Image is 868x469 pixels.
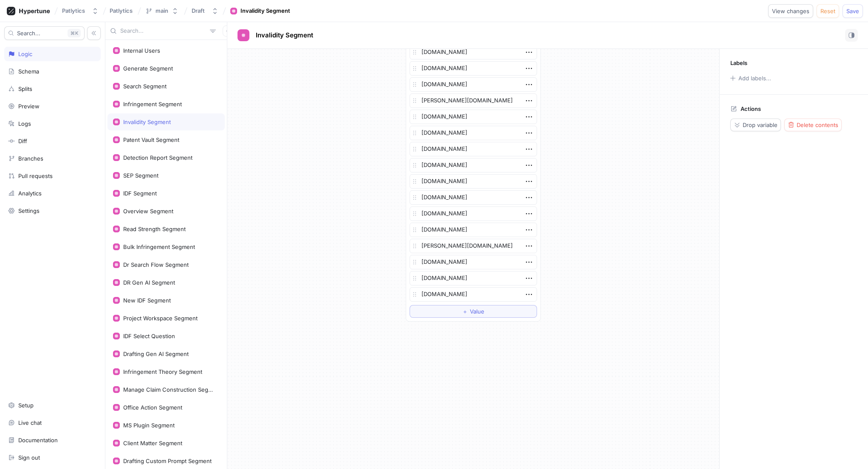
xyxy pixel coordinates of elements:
[18,51,32,57] div: Logic
[123,101,182,107] div: Infringement Segment
[142,4,182,18] button: main
[817,4,839,18] button: Reset
[18,120,31,127] div: Logs
[820,8,835,14] span: Reset
[123,47,160,54] div: Internal Users
[410,45,537,59] textarea: [DOMAIN_NAME]
[730,119,781,131] button: Drop variable
[18,190,42,197] div: Analytics
[123,154,192,161] div: Detection Report Segment
[156,7,168,14] div: main
[123,243,195,250] div: Bulk Infringement Segment
[123,386,216,393] div: Manage Claim Construction Segment
[123,440,182,446] div: Client Matter Segment
[123,208,173,215] div: Overview Segment
[410,287,537,302] textarea: [DOMAIN_NAME]
[62,7,85,14] div: Patlytics
[123,350,189,357] div: Drafting Gen AI Segment
[741,105,761,112] p: Actions
[18,138,27,144] div: Diff
[410,190,537,205] textarea: [DOMAIN_NAME]
[18,419,42,426] div: Live chat
[410,305,537,318] button: ＋Value
[410,77,537,92] textarea: [DOMAIN_NAME]
[410,174,537,189] textarea: [DOMAIN_NAME]
[18,85,32,92] div: Splits
[410,223,537,237] textarea: [DOMAIN_NAME]
[18,207,40,214] div: Settings
[4,26,85,40] button: Search...K
[843,4,863,18] button: Save
[110,8,133,14] span: Patlytics
[410,271,537,285] textarea: [DOMAIN_NAME]
[188,4,222,18] button: Draft
[17,31,40,36] span: Search...
[123,333,175,339] div: IDF Select Question
[846,8,859,14] span: Save
[18,454,40,461] div: Sign out
[123,404,182,411] div: Office Action Segment
[797,122,838,127] span: Delete contents
[256,32,313,39] span: Invalidity Segment
[123,458,212,464] div: Drafting Custom Prompt Segment
[462,309,468,314] span: ＋
[123,83,167,90] div: Search Segment
[727,73,773,84] button: Add labels...
[123,368,202,375] div: Infringement Theory Segment
[4,433,101,447] a: Documentation
[18,402,34,409] div: Setup
[123,172,158,179] div: SEP Segment
[123,315,198,322] div: Project Workspace Segment
[192,7,205,14] div: Draft
[68,29,81,37] div: K
[410,239,537,253] textarea: [PERSON_NAME][DOMAIN_NAME]
[410,61,537,76] textarea: [DOMAIN_NAME]
[772,8,809,14] span: View changes
[410,142,537,156] textarea: [DOMAIN_NAME]
[123,190,157,197] div: IDF Segment
[410,93,537,108] textarea: [PERSON_NAME][DOMAIN_NAME]
[470,309,484,314] span: Value
[410,206,537,221] textarea: [DOMAIN_NAME]
[738,76,771,81] div: Add labels...
[18,437,58,444] div: Documentation
[768,4,813,18] button: View changes
[123,65,173,72] div: Generate Segment
[123,297,171,304] div: New IDF Segment
[123,279,175,286] div: DR Gen AI Segment
[743,122,778,127] span: Drop variable
[18,68,39,75] div: Schema
[18,155,43,162] div: Branches
[18,172,53,179] div: Pull requests
[730,59,747,66] p: Labels
[18,103,40,110] div: Preview
[410,126,537,140] textarea: [DOMAIN_NAME]
[123,136,179,143] div: Patent Vault Segment
[123,119,171,125] div: Invalidity Segment
[123,226,186,232] div: Read Strength Segment
[410,255,537,269] textarea: [DOMAIN_NAME]
[410,158,537,172] textarea: [DOMAIN_NAME]
[123,261,189,268] div: Dr Search Flow Segment
[123,422,175,429] div: MS Plugin Segment
[59,4,102,18] button: Patlytics
[410,110,537,124] textarea: [DOMAIN_NAME]
[784,119,842,131] button: Delete contents
[120,27,206,35] input: Search...
[240,7,290,15] div: Invalidity Segment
